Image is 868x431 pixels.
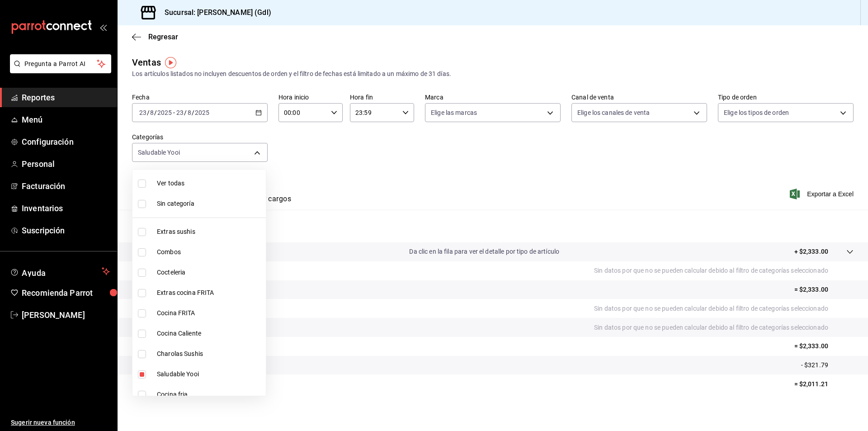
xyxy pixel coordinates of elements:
[157,390,262,399] span: Cocina fria
[157,227,262,237] span: Extras sushis
[157,329,262,338] span: Cocina Caliente
[157,268,262,277] span: Cocteleria
[157,288,262,298] span: Extras cocina FRITA
[157,199,262,208] span: Sin categoría
[157,308,262,318] span: Cocina FRITA
[165,57,176,68] img: Tooltip marker
[157,349,262,359] span: Charolas Sushis
[157,179,262,188] span: Ver todas
[157,247,262,257] span: Combos
[157,369,262,379] span: Saludable Yooi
